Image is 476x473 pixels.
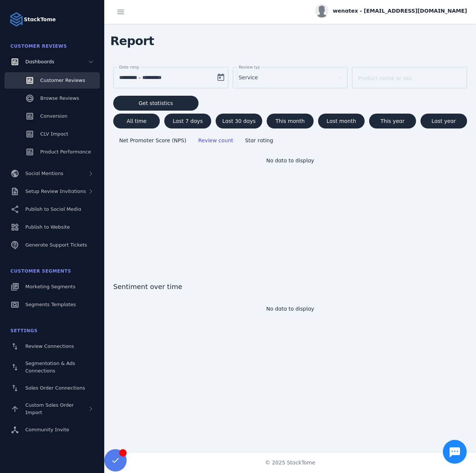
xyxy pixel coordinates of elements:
[421,114,467,128] button: Last year
[333,7,467,15] span: wenatex - [EMAIL_ADDRESS][DOMAIN_NAME]
[4,279,100,295] a: Marketing Segments
[239,65,263,69] mat-label: Review type
[369,114,416,128] button: This year
[4,296,100,313] a: Segments Templates
[4,72,100,89] a: Customer Reviews
[10,328,38,333] span: Settings
[25,171,63,176] span: Social Mentions
[113,114,160,128] button: All time
[139,101,173,106] span: Get statistics
[266,158,314,164] span: No data to display
[119,65,141,69] mat-label: Date range
[40,95,79,101] span: Browse Reviews
[265,459,315,467] span: © 2025 StackTome
[25,188,86,194] span: Setup Review Invitations
[4,219,100,235] a: Publish to Website
[358,75,412,81] mat-label: Product name or sku
[4,201,100,218] a: Publish to Social Media
[4,90,100,107] a: Browse Reviews
[4,144,100,160] a: Product Performance
[432,118,456,124] span: Last year
[4,338,100,355] a: Review Connections
[318,114,365,128] button: Last month
[4,356,100,378] a: Segmentation & Ads Connections
[25,385,85,391] span: Sales Order Connections
[113,96,199,111] button: Get statistics
[173,118,203,124] span: Last 7 days
[276,118,305,124] span: This month
[9,12,24,27] img: Logo image
[119,137,186,143] span: Net Promoter Score (NPS)
[25,361,75,374] span: Segmentation & Ads Connections
[4,380,100,396] a: Sales Order Connections
[25,402,74,415] span: Custom Sales Order Import
[40,113,67,119] span: Conversion
[104,29,160,53] span: Report
[4,422,100,438] a: Community Invite
[25,284,75,289] span: Marketing Segments
[4,108,100,124] a: Conversion
[239,73,258,82] span: Service
[40,77,85,83] span: Customer Reviews
[24,16,56,23] strong: StackTome
[138,73,141,82] span: –
[113,282,467,292] span: Sentiment over time
[25,427,69,432] span: Community Invite
[198,137,233,143] span: Review count
[25,343,74,349] span: Review Connections
[10,44,67,49] span: Customer Reviews
[267,114,313,128] button: This month
[216,114,262,128] button: Last 30 days
[266,306,314,312] span: No data to display
[25,302,76,307] span: Segments Templates
[315,4,329,18] img: profile.jpg
[25,206,81,212] span: Publish to Social Media
[25,224,70,230] span: Publish to Website
[40,149,91,155] span: Product Performance
[315,4,467,18] button: wenatex - [EMAIL_ADDRESS][DOMAIN_NAME]
[213,70,228,85] button: Open calendar
[327,118,356,124] span: Last month
[10,269,71,274] span: Customer Segments
[25,242,87,248] span: Generate Support Tickets
[381,118,405,124] span: This year
[245,137,273,143] span: Star rating
[164,114,211,128] button: Last 7 days
[4,126,100,142] a: CLV Impact
[127,118,146,124] span: All time
[4,237,100,253] a: Generate Support Tickets
[222,118,256,124] span: Last 30 days
[40,131,68,137] span: CLV Impact
[25,59,54,64] span: Dashboards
